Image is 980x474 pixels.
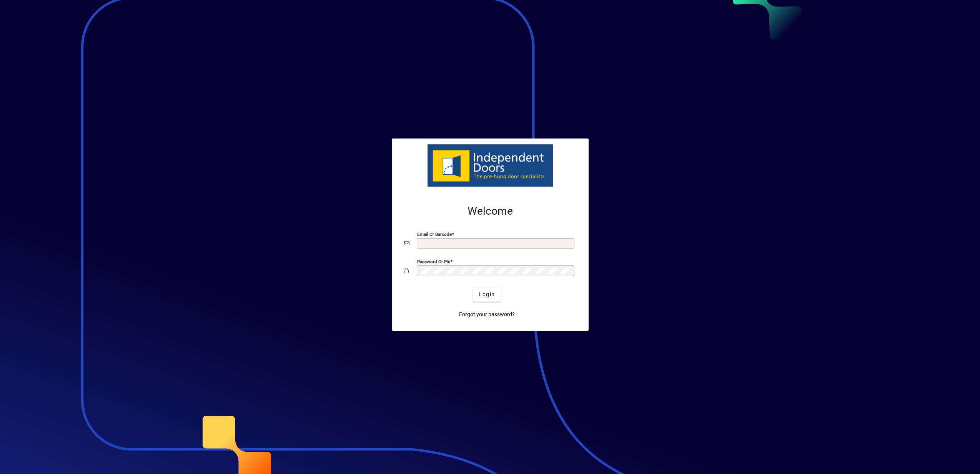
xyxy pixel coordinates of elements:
span: Login [479,290,495,299]
mat-label: Password or Pin [417,259,450,264]
mat-label: Email or Barcode [417,231,452,237]
a: Forgot your password? [456,308,518,322]
button: Login [473,288,501,302]
h2: Welcome [404,205,576,218]
span: Forgot your password? [459,310,515,319]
